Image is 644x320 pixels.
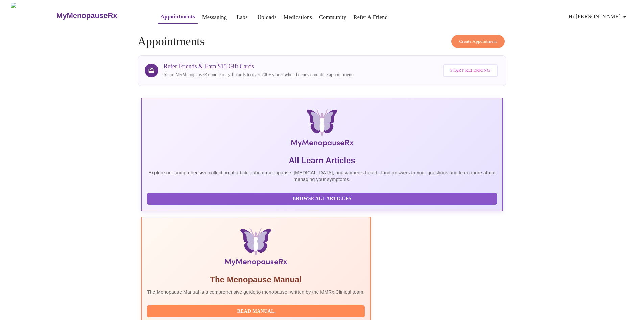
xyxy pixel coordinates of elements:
span: Hi [PERSON_NAME] [569,12,629,21]
button: Create Appointment [451,35,505,48]
h3: MyMenopauseRx [56,11,117,20]
button: Community [316,10,349,24]
button: Uploads [255,10,279,24]
button: Messaging [199,10,230,24]
a: Refer a Friend [354,13,388,22]
a: Read Manual [147,308,366,314]
button: Appointments [158,10,198,24]
button: Browse All Articles [147,193,497,205]
button: Read Manual [147,305,365,317]
h3: Refer Friends & Earn $15 Gift Cards [164,63,354,70]
a: Appointments [161,12,195,21]
h5: The Menopause Manual [147,274,365,285]
span: Create Appointment [459,38,497,45]
img: MyMenopauseRx Logo [201,109,443,150]
a: Labs [237,13,248,22]
a: Start Referring [441,61,499,80]
p: The Menopause Manual is a comprehensive guide to menopause, written by the MMRx Clinical team. [147,289,365,295]
a: Community [319,13,347,22]
h4: Appointments [138,35,506,48]
img: MyMenopauseRx Logo [11,3,55,28]
h5: All Learn Articles [147,155,497,166]
span: Start Referring [450,67,490,74]
p: Share MyMenopauseRx and earn gift cards to over 200+ stores when friends complete appointments [164,71,354,78]
a: MyMenopauseRx [55,4,144,27]
a: Browse All Articles [147,195,499,201]
a: Uploads [257,13,277,22]
p: Explore our comprehensive collection of articles about menopause, [MEDICAL_DATA], and women's hea... [147,169,497,183]
button: Start Referring [443,64,498,77]
button: Refer a Friend [351,10,391,24]
button: Hi [PERSON_NAME] [566,10,631,23]
button: Medications [281,10,315,24]
span: Read Manual [154,307,358,316]
img: Menopause Manual [182,228,330,269]
button: Labs [231,10,253,24]
a: Messaging [202,13,227,22]
a: Medications [284,13,312,22]
span: Browse All Articles [154,195,490,203]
